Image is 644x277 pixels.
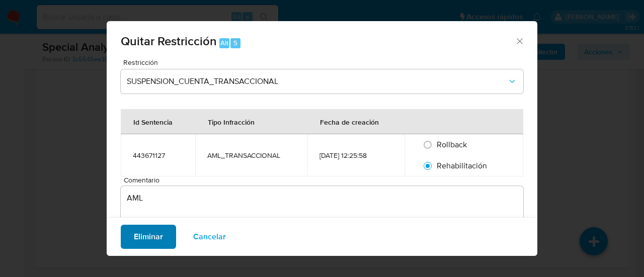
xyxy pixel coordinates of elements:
div: 443671127 [133,151,183,160]
span: Cancelar [193,226,226,248]
button: Cerrar ventana [515,36,524,45]
div: Tipo Infracción [196,110,267,134]
span: SUSPENSION_CUENTA_TRANSACCIONAL [127,76,507,86]
span: Comentario [124,176,526,184]
span: Rollback [437,139,467,150]
div: Fecha de creación [308,110,391,134]
button: Eliminar [121,225,176,249]
button: Restriction [121,69,523,94]
button: Cancelar [180,225,239,249]
div: Id Sentencia [121,110,185,134]
span: Quitar Restricción [121,32,217,50]
textarea: AML [121,186,523,256]
span: Eliminar [134,226,163,248]
span: 5 [233,38,237,48]
span: Restricción [123,59,526,66]
div: AML_TRANSACCIONAL [207,151,295,160]
span: Alt [220,38,228,48]
div: [DATE] 12:25:58 [319,151,392,160]
span: Rehabilitación [437,160,487,171]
